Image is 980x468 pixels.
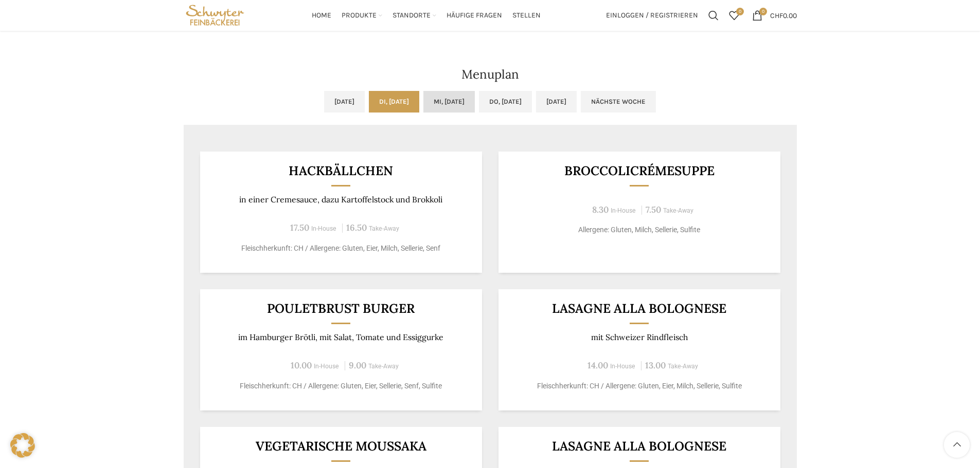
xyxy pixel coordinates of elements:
[369,91,419,113] a: Di, [DATE]
[511,332,768,342] p: mit Schweizer Rindfleisch
[587,360,608,371] span: 14.00
[324,91,365,113] a: [DATE]
[346,222,367,233] span: 16.50
[342,5,382,26] a: Produkte
[611,207,636,214] span: In-House
[447,5,502,26] a: Häufige Fragen
[368,363,399,370] span: Take-Away
[511,224,768,235] p: Allergene: Gluten, Milch, Sellerie, Sulfite
[581,91,656,113] a: Nächste Woche
[601,5,703,26] a: Einloggen / Registrieren
[536,91,577,113] a: [DATE]
[212,332,469,342] p: im Hamburger Brötli, mit Salat, Tomate und Essiggurke
[511,302,768,315] h3: LASAGNE ALLA BOLOGNESE
[369,225,399,232] span: Take-Away
[291,360,312,371] span: 10.00
[747,5,802,26] a: 0 CHF0.00
[511,381,768,391] p: Fleischherkunft: CH / Allergene: Gluten, Eier, Milch, Sellerie, Sulfite
[668,363,698,370] span: Take-Away
[447,11,502,21] span: Häufige Fragen
[290,222,309,233] span: 17.50
[312,11,331,21] span: Home
[646,204,661,215] span: 7.50
[212,440,469,453] h3: Vegetarische Moussaka
[252,5,600,26] div: Main navigation
[592,204,609,215] span: 8.30
[724,5,744,26] div: Meine Wunschliste
[663,207,693,214] span: Take-Away
[184,68,797,81] h2: Menuplan
[312,5,331,26] a: Home
[511,440,768,453] h3: Lasagne alla Bolognese
[393,11,431,21] span: Standorte
[311,225,336,232] span: In-House
[212,243,469,254] p: Fleischherkunft: CH / Allergene: Gluten, Eier, Milch, Sellerie, Senf
[944,432,970,458] a: Scroll to top button
[645,360,666,371] span: 13.00
[479,91,532,113] a: Do, [DATE]
[314,363,339,370] span: In-House
[423,91,475,113] a: Mi, [DATE]
[703,5,724,26] a: Suchen
[770,11,783,20] span: CHF
[770,11,797,20] bdi: 0.00
[212,302,469,315] h3: Pouletbrust Burger
[349,360,366,371] span: 9.00
[342,11,377,21] span: Produkte
[212,195,469,204] p: in einer Cremesauce, dazu Kartoffelstock und Brokkoli
[724,5,744,26] a: 0
[512,11,541,21] span: Stellen
[511,164,768,177] h3: Broccolicrémesuppe
[184,10,247,19] a: Site logo
[606,12,698,19] span: Einloggen / Registrieren
[212,164,469,177] h3: Hackbällchen
[610,363,635,370] span: In-House
[212,381,469,391] p: Fleischherkunft: CH / Allergene: Gluten, Eier, Sellerie, Senf, Sulfite
[512,5,541,26] a: Stellen
[759,8,767,15] span: 0
[393,5,436,26] a: Standorte
[736,8,744,15] span: 0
